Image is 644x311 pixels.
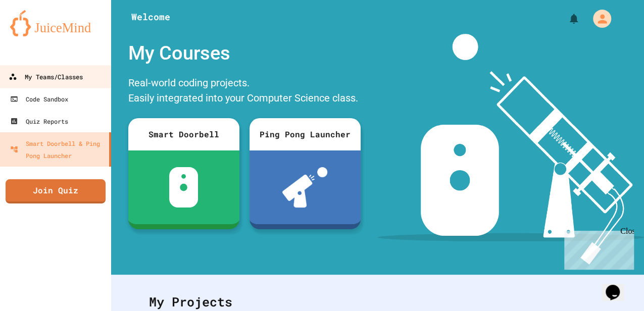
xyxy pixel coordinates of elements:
div: Smart Doorbell [128,118,239,150]
div: Smart Doorbell & Ping Pong Launcher [10,137,105,162]
img: logo-orange.svg [10,10,101,36]
div: My Courses [123,34,366,73]
div: Ping Pong Launcher [250,118,361,150]
div: Real-world coding projects. Easily integrated into your Computer Science class. [123,73,366,111]
div: My Teams/Classes [9,71,83,83]
div: Code Sandbox [10,93,68,105]
div: Chat with us now!Close [4,4,70,64]
iframe: chat widget [602,271,634,301]
img: ppl-with-ball.png [282,167,327,208]
a: Join Quiz [6,179,106,203]
iframe: chat widget [560,227,634,270]
div: My Notifications [549,10,582,27]
div: Quiz Reports [10,115,68,127]
img: sdb-white.svg [169,167,198,208]
div: My Account [582,7,614,30]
